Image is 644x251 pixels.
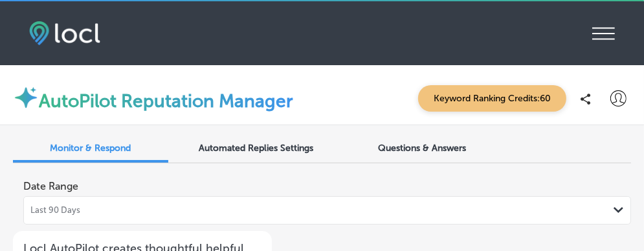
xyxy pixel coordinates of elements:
span: Automated Replies Settings [199,143,314,154]
span: Questions & Answers [378,143,466,154]
label: AutoPilot Reputation Manager [39,90,293,112]
label: Date Range [23,180,78,192]
span: Monitor & Respond [50,143,131,154]
span: Keyword Ranking Credits: 60 [418,85,566,112]
img: fda3e92497d09a02dc62c9cd864e3231.png [29,21,100,45]
img: autopilot-icon [13,85,39,110]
